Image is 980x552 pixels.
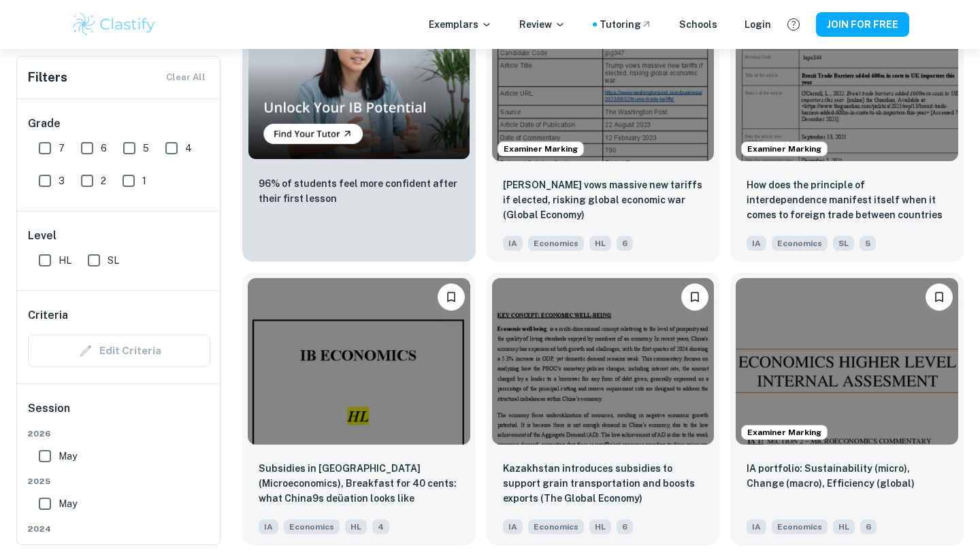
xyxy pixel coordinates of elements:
span: Economics [772,519,828,534]
img: Clastify logo [71,11,157,38]
span: 2024 [28,523,210,535]
span: May [59,449,77,464]
span: 7 [59,141,65,156]
span: Examiner Marking [498,143,583,155]
button: Please log in to bookmark exemplars [926,283,953,311]
span: 4 [185,141,192,156]
h6: Criteria [28,307,68,324]
span: SL [833,236,854,251]
span: 5 [860,236,876,251]
a: Schools [679,17,717,32]
span: Economics [772,236,828,251]
span: IA [259,519,278,534]
span: HL [589,519,611,534]
span: 1 [142,173,146,188]
span: 6 [617,236,633,251]
span: May [59,496,77,511]
img: Economics IA example thumbnail: Subsidies in Germany (Microeconomics), B [248,278,470,445]
div: Criteria filters are unavailable when searching by topic [28,334,210,367]
a: Please log in to bookmark exemplarsSubsidies in Germany (Microeconomics), Breakfast for 40 cents:... [242,273,476,545]
span: HL [589,236,611,251]
a: Examiner MarkingPlease log in to bookmark exemplarsIA portfolio: Sustainability (micro), Change (... [730,273,964,545]
span: IA [503,236,523,251]
h6: Grade [28,116,210,132]
p: Subsidies in Germany (Microeconomics), Breakfast for 40 cents: what China9s deüation looks like (... [259,461,459,507]
p: Exemplars [429,17,492,32]
p: Review [519,17,566,32]
h6: Level [28,228,210,244]
a: Login [745,17,771,32]
span: 6 [617,519,633,534]
img: Economics IA example thumbnail: Kazakhstan introduces subsidies to suppo [492,278,715,445]
button: Please log in to bookmark exemplars [438,283,465,311]
span: Economics [528,519,584,534]
h6: Filters [28,68,67,87]
p: IA portfolio: Sustainability (micro), Change (macro), Efficiency (global) [747,461,947,491]
p: Kazakhstan introduces subsidies to support grain transportation and boosts exports (The Global Ec... [503,461,704,506]
button: JOIN FOR FREE [816,12,909,37]
span: 5 [143,141,149,156]
img: Economics IA example thumbnail: IA portfolio: Sustainability (micro), Ch [736,278,958,445]
p: How does the principle of interdependence manifest itself when it comes to foreign trade between ... [747,177,947,224]
span: HL [833,519,855,534]
span: 2026 [28,428,210,440]
span: 6 [860,519,877,534]
span: 2025 [28,475,210,487]
button: Please log in to bookmark exemplars [681,283,708,311]
span: 4 [372,519,389,534]
span: HL [59,253,71,268]
p: 96% of students feel more confident after their first lesson [259,176,459,206]
span: IA [747,236,766,251]
a: Tutoring [600,17,652,32]
span: HL [345,519,367,534]
span: Economics [284,519,340,534]
span: 2 [101,173,106,188]
span: 3 [59,173,65,188]
span: Examiner Marking [742,143,827,155]
a: Please log in to bookmark exemplarsKazakhstan introduces subsidies to support grain transportatio... [487,273,720,545]
span: 6 [101,141,107,156]
span: SL [108,253,119,268]
span: Economics [528,236,584,251]
p: Trump vows massive new tariffs if elected, risking global economic war (Global Economy) [503,177,704,222]
span: IA [747,519,766,534]
span: Examiner Marking [742,426,827,438]
button: Help and Feedback [782,13,805,36]
h6: Session [28,400,210,428]
span: IA [503,519,523,534]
